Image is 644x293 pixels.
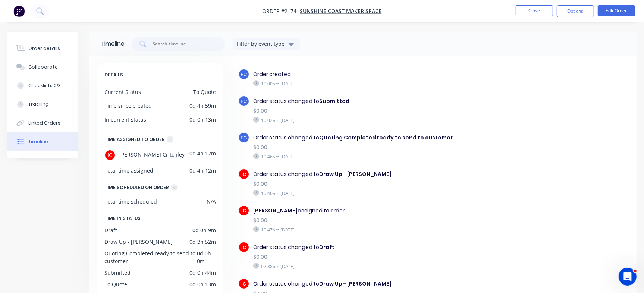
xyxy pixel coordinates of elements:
[253,80,495,87] div: 10:00am [DATE]
[7,76,78,95] button: Checklists 0/3
[13,6,25,17] img: Factory
[189,149,216,161] div: 0d 4h 12m
[263,8,300,15] span: Order #2174 -
[104,149,116,161] div: IC
[119,149,185,161] span: [PERSON_NAME] Critchley
[253,70,495,78] div: Order created
[104,238,173,246] div: Draw Up - [PERSON_NAME]
[253,253,495,261] div: $0.00
[319,170,392,178] b: Draw Up - [PERSON_NAME]
[241,171,246,178] span: IC
[104,226,117,234] div: Draft
[253,170,495,178] div: Order status changed to
[104,280,127,288] div: To Quote
[104,102,152,110] div: Time since created
[253,153,495,160] div: 10:46am [DATE]
[557,5,594,17] button: Options
[152,40,214,48] input: Search timeline...
[253,117,495,123] div: 10:02am [DATE]
[189,102,216,110] div: 0d 4h 59m
[300,8,382,15] a: Sunshine Coast Maker Space
[253,243,495,251] div: Order status changed to
[104,116,146,123] div: In current status
[192,226,216,234] div: 0d 0h 9m
[233,38,300,50] button: Filter by event type
[7,95,78,114] button: Tracking
[241,207,246,214] span: IC
[104,183,169,192] div: TIME SCHEDULED ON ORDER
[189,280,216,288] div: 0d 0h 13m
[253,107,495,115] div: $0.00
[189,238,216,246] div: 0d 3h 52m
[104,269,131,277] div: Submitted
[7,132,78,151] button: Timeline
[253,280,495,288] div: Order status changed to
[28,101,49,108] div: Tracking
[197,249,216,265] div: 0d 0h 0m
[7,114,78,132] button: Linked Orders
[253,144,495,151] div: $0.00
[189,167,216,174] div: 0d 4h 12m
[253,226,495,233] div: 10:47am [DATE]
[104,198,157,205] div: Total time scheduled
[241,98,247,105] span: FC
[189,116,216,123] div: 0d 0h 13m
[28,120,60,126] div: Linked Orders
[253,134,495,142] div: Order status changed to
[253,207,495,215] div: assigned to order
[104,71,123,79] span: DETAILS
[189,269,216,277] div: 0d 0h 44m
[241,280,246,287] span: IC
[7,58,78,76] button: Collaborate
[516,5,553,16] button: Close
[319,134,453,141] b: Quoting Completed ready to send to customer
[319,243,334,251] b: Draft
[241,134,247,141] span: FC
[28,82,61,89] div: Checklists 0/3
[253,97,495,105] div: Order status changed to
[319,97,349,105] b: Submitted
[253,217,495,224] div: $0.00
[319,280,392,287] b: Draw Up - [PERSON_NAME]
[104,135,165,144] div: TIME ASSIGNED TO ORDER
[237,40,287,48] div: Filter by event type
[28,138,48,145] div: Timeline
[28,64,58,70] div: Collaborate
[619,268,637,286] iframe: Intercom live chat
[104,88,141,96] div: Current Status
[253,180,495,188] div: $0.00
[253,263,495,270] div: 02:38pm [DATE]
[101,40,125,48] div: Timeline
[7,39,78,58] button: Order details
[207,198,216,205] div: N/A
[104,167,153,174] div: Total time assigned
[104,214,141,223] span: TIME IN STATUS
[104,249,197,265] div: Quoting Completed ready to send to customer
[241,71,247,78] span: FC
[598,5,635,16] button: Edit Order
[28,45,60,52] div: Order details
[253,190,495,196] div: 10:46am [DATE]
[253,207,298,214] b: [PERSON_NAME]
[193,88,216,96] div: To Quote
[241,244,246,251] span: IC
